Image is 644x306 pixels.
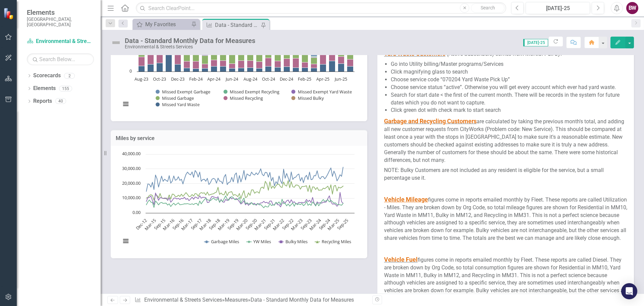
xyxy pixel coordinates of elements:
path: Nov-23, 303. Missed Yard Waste. [166,55,172,72]
text: 0.00 [132,209,141,215]
a: Elements [33,85,56,92]
button: Show Missed Recycling [223,95,264,101]
text: Mar-18 [198,217,212,231]
text: Sep-20 [244,217,258,231]
path: Feb-25, 200. Missed Garbage. [302,51,308,62]
div: My Favorites [145,20,190,29]
path: Feb-24, 134. Missed Recycling. [193,61,199,69]
path: Feb-24, 155. Missed Garbage. [193,53,199,61]
text: Mar-20 [235,217,249,231]
text: 0 [129,68,132,74]
path: Apr-24, 117. Missed Recycling. [211,60,217,66]
path: Mar-24, 7. Missed Exempt Yard Waste. [202,55,208,55]
path: Jun-25, 128. Missed Recycling. [338,56,344,63]
path: Aug-24, 242. Missed Garbage. [247,47,254,60]
text: Aug-23 [135,76,148,82]
text: Feb-24 [189,76,203,82]
small: [GEOGRAPHIC_DATA], [GEOGRAPHIC_DATA] [27,16,94,28]
text: Sep-22 [281,217,294,231]
span: Yard Waste Customers [384,50,445,57]
a: Environmental & Streets Services [144,297,222,303]
text: Mar-21 [253,217,267,231]
div: Data - Standard Monthly Data for Measures [215,21,259,29]
span: Elements [27,8,94,16]
svg: Interactive chart [117,14,358,115]
path: Feb-24, 55. Missed Yard Waste. [193,69,199,72]
p: NOTE: Bulky Customers are not included as any resident is eligible for the service, but a small p... [384,165,627,183]
path: Mar-25, 75. Missed Recycling. [311,64,317,68]
text: Sep-18 [208,217,221,231]
path: May-24, 200. Missed Garbage. [220,49,226,60]
text: 30,000.00 [122,165,141,171]
button: Show Missed Bulky [291,95,324,101]
path: Jun-24, 174. Missed Garbage. [229,54,235,63]
button: Show Recycling Miles [315,238,352,245]
text: Dec-23 [171,76,184,82]
path: Nov-23, 191. Missed Recycling. [166,44,172,55]
path: Aug-23, 171. Missed Recycling. [139,57,145,66]
path: Jul-25, 93. Missed Yard Waste. [347,66,354,72]
path: Mar-24, 57. Missed Yard Waste. [202,68,208,72]
u: Vehicle Mileage [384,196,428,203]
path: Jul-25, 210. Missed Garbage. [347,48,354,59]
path: Feb-25, 99. Missed Recycling. [302,62,308,68]
path: Nov-24, 118. Missed Recycling. [275,61,281,67]
path: Dec-23, 175. Missed Recycling. [175,55,181,64]
path: Oct-23, 159. Missed Yard Waste. [157,63,163,72]
li: Choose service status “active”. Otherwise you will get every account which ever had yard waste. [391,84,627,91]
path: Jul-24, 67. Missed Yard Waste. [238,68,245,72]
div: Open Intercom Messenger [621,283,637,299]
path: Jul-24, 252. Missed Garbage. [238,47,245,60]
path: Jul-25, 135. Missed Recycling. [347,59,354,66]
text: Mar-24 [308,217,322,232]
li: Click green dot with check mark to start search [391,106,627,114]
li: Go into Utility billing/Master programs/Services [391,60,627,68]
button: View chart menu, Chart [121,99,130,109]
span: Garbage and Recycling Customers [384,118,477,125]
input: Search ClearPoint... [136,2,506,14]
path: Aug-24, 127. Missed Recycling. [247,60,254,68]
path: Sep-24, 56. Missed Yard Waste. [256,68,263,72]
path: Dec-23, 130. Missed Yard Waste. [175,64,181,72]
text: Mar-23 [289,217,304,231]
path: Jun-24, 92. Missed Recycling. [229,63,235,68]
text: Apr-24 [207,76,221,82]
path: Dec-23, 233. Missed Garbage. [175,42,181,55]
text: Sep-17 [190,217,203,231]
button: Show Missed Yard Waste [156,101,200,107]
text: Oct-24 [262,76,275,82]
button: Search [471,3,504,13]
text: Mar-19 [216,217,230,231]
path: Dec-24, 289. Missed Garbage. [284,43,290,58]
text: Sep-15 [153,217,166,231]
path: Oct-24, 327. Missed Garbage. [265,40,272,58]
div: 155 [59,86,72,91]
h3: Miles by service [116,135,362,141]
path: Mar-24, 83. Missed Recycling. [202,64,208,68]
path: Mar-24, 31. Missed Exempt Recycling. [202,53,208,55]
text: Dec-12 [135,217,148,231]
div: Data - Standard Monthly Data for Measures [125,37,255,44]
path: Jul-24, 135. Missed Recycling. [238,60,245,68]
path: Apr-24, 204. Missed Garbage. [211,49,217,60]
span: [DATE]-25 [523,39,548,46]
text: Apr-25 [316,76,329,82]
button: Show Missed Exempt Garbage [156,89,211,95]
path: May-24, 110. Missed Recycling. [220,60,226,66]
path: Mar-25, 38. Missed Exempt Garbage. [311,54,317,56]
path: Jun-25, 229. Missed Garbage. [338,44,344,56]
path: Nov-24, 206. Missed Garbage. [275,49,281,61]
text: Jun-24 [225,76,238,82]
text: Mar-16 [161,217,175,231]
svg: Interactive chart [117,151,358,252]
path: Jun-24, 56. Missed Yard Waste. [229,68,235,72]
span: Vehicle Fuel [384,256,418,263]
path: Sep-23, 131. Missed Yard Waste. [148,64,154,72]
path: Jan-25, 241. Missed Garbage. [293,45,299,58]
path: Apr-24, 97. Missed Yard Waste. [211,66,217,72]
input: Search Below... [27,53,94,65]
path: Mar-25, 16. Missed Exempt Recycling. [311,56,317,57]
p: figures come in reports emailed monthly by Fleet. These reports are called Diesel. They are broke... [384,254,627,304]
text: Dec-24 [280,76,293,82]
text: 20,000.00 [122,180,141,186]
